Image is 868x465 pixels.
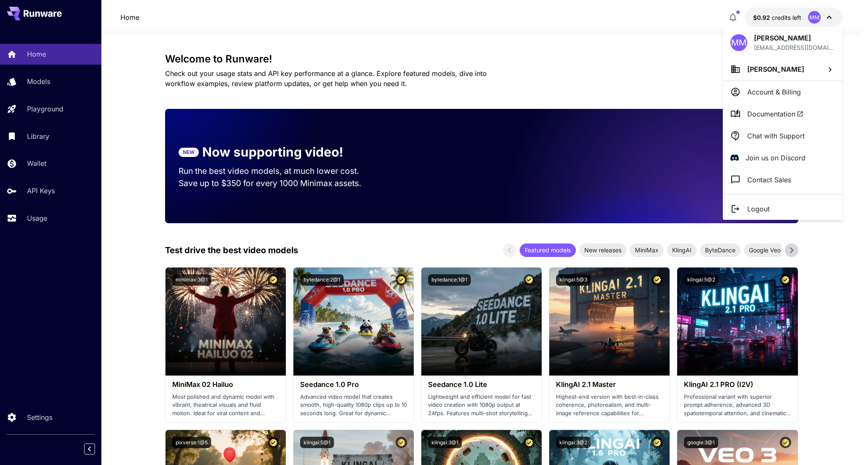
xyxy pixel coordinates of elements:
[747,204,770,214] p: Logout
[730,34,747,51] div: MM
[754,33,835,43] p: [PERSON_NAME]
[747,65,804,73] span: [PERSON_NAME]
[754,43,835,52] div: mels@refimages.com
[747,87,801,97] p: Account & Billing
[746,153,806,163] p: Join us on Discord
[747,131,805,141] p: Chat with Support
[723,58,843,81] button: [PERSON_NAME]
[747,109,803,119] span: Documentation
[754,43,835,52] p: [EMAIL_ADDRESS][DOMAIN_NAME]
[747,175,791,185] p: Contact Sales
